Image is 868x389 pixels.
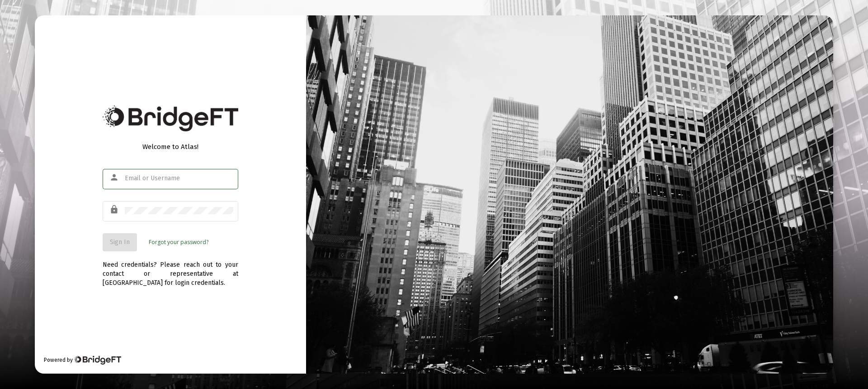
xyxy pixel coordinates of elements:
[109,172,120,183] mat-icon: person
[103,106,238,131] img: Bridge Financial Technology Logo
[103,233,137,251] button: Sign In
[103,142,238,151] div: Welcome to Atlas!
[74,355,121,365] img: Bridge Financial Technology Logo
[103,251,238,288] div: Need credentials? Please reach out to your contact or representative at [GEOGRAPHIC_DATA] for log...
[110,238,130,246] span: Sign In
[149,238,208,247] a: Forgot your password?
[109,204,120,215] mat-icon: lock
[125,175,233,182] input: Email or Username
[44,355,121,365] div: Powered by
